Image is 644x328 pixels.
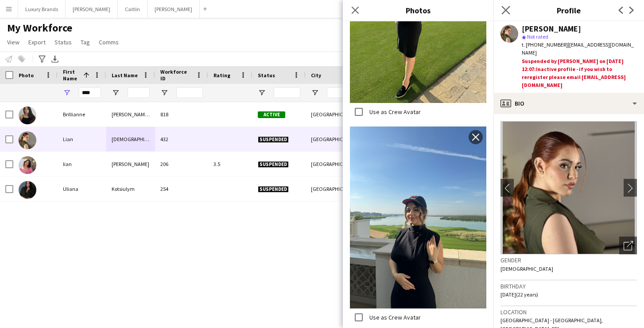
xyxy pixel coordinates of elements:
[106,102,155,126] div: [PERSON_NAME] [PERSON_NAME]
[500,121,637,254] img: Crew avatar or photo
[4,36,23,48] a: View
[58,127,106,151] div: Lian
[160,68,192,82] span: Workforce ID
[311,89,319,97] button: Open Filter Menu
[306,127,359,151] div: [GEOGRAPHIC_DATA]
[213,72,230,79] span: Rating
[99,38,119,46] span: Comms
[37,54,47,64] app-action-btn: Advanced filters
[160,89,168,97] button: Open Filter Menu
[106,177,155,201] div: Kotsiulym
[7,38,19,46] span: View
[112,89,120,97] button: Open Filter Menu
[350,126,486,309] img: Crew photo 748318
[258,72,275,79] span: Status
[77,36,93,48] a: Tag
[58,152,106,176] div: lian
[522,41,634,56] span: | [EMAIL_ADDRESS][DOMAIN_NAME]
[106,127,155,151] div: [DEMOGRAPHIC_DATA]
[155,102,208,126] div: 818
[208,152,252,176] div: 3.5
[258,89,266,97] button: Open Filter Menu
[368,108,421,116] label: Use as Crew Avatar
[106,152,155,176] div: [PERSON_NAME]
[306,102,359,126] div: [GEOGRAPHIC_DATA]
[500,282,637,290] h3: Birthday
[50,54,60,64] app-action-btn: Export XLSX
[54,38,72,46] span: Status
[19,107,36,124] img: Brillianne Rostami Bilodeau
[79,87,101,98] input: First Name Filter Input
[155,152,208,176] div: 206
[527,33,548,40] span: Not rated
[155,177,208,201] div: 254
[28,38,46,46] span: Export
[258,186,289,193] span: Suspended
[493,4,644,16] h3: Profile
[19,181,36,199] img: Uliana Kotsiulym
[19,72,34,79] span: Photo
[522,57,637,90] div: Suspended by [PERSON_NAME] on [DATE] 12:07:
[63,68,80,82] span: First Name
[18,0,66,18] button: Luxury Brands
[522,25,581,33] div: [PERSON_NAME]
[274,87,300,98] input: Status Filter Input
[522,41,568,48] span: t. [PHONE_NUMBER]
[128,87,150,98] input: Last Name Filter Input
[51,36,75,48] a: Status
[19,131,36,149] img: Lian Halak
[118,0,147,18] button: Caitlin
[306,177,359,201] div: [GEOGRAPHIC_DATA]
[258,111,285,118] span: Active
[155,127,208,151] div: 432
[19,156,36,174] img: lian leblanc
[500,291,538,298] span: [DATE] (22 years)
[493,93,644,114] div: Bio
[311,72,321,79] span: City
[500,265,553,272] span: [DEMOGRAPHIC_DATA]
[63,89,71,97] button: Open Filter Menu
[176,87,203,98] input: Workforce ID Filter Input
[343,4,493,16] h3: Photos
[7,21,72,35] span: My Workforce
[58,102,106,126] div: Brillianne
[619,237,637,254] div: Open photos pop-in
[25,36,49,48] a: Export
[258,161,289,168] span: Suspended
[112,72,138,79] span: Last Name
[66,0,118,18] button: [PERSON_NAME]
[500,256,637,264] h3: Gender
[258,136,289,143] span: Suspended
[81,38,90,46] span: Tag
[147,0,200,18] button: [PERSON_NAME]
[327,87,353,98] input: City Filter Input
[500,308,637,316] h3: Location
[306,152,359,176] div: [GEOGRAPHIC_DATA]
[95,36,122,48] a: Comms
[522,66,626,88] span: Inactive profile - if you wish to reregister please email [EMAIL_ADDRESS][DOMAIN_NAME]
[368,313,421,321] label: Use as Crew Avatar
[58,177,106,201] div: Uliana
